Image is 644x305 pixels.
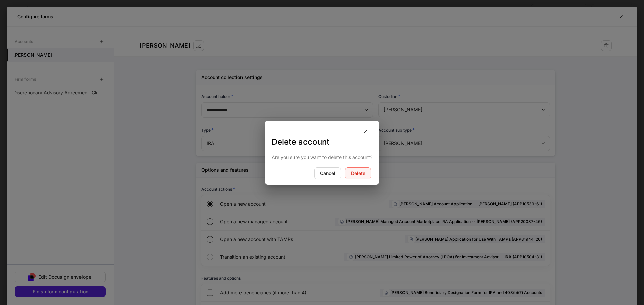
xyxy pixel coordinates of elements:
[314,167,341,179] button: Cancel
[272,137,372,147] h3: Delete account
[320,170,335,177] div: Cancel
[351,170,365,177] div: Delete
[272,154,372,161] p: Are you sure you want to delete this account?
[345,167,371,179] button: Delete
